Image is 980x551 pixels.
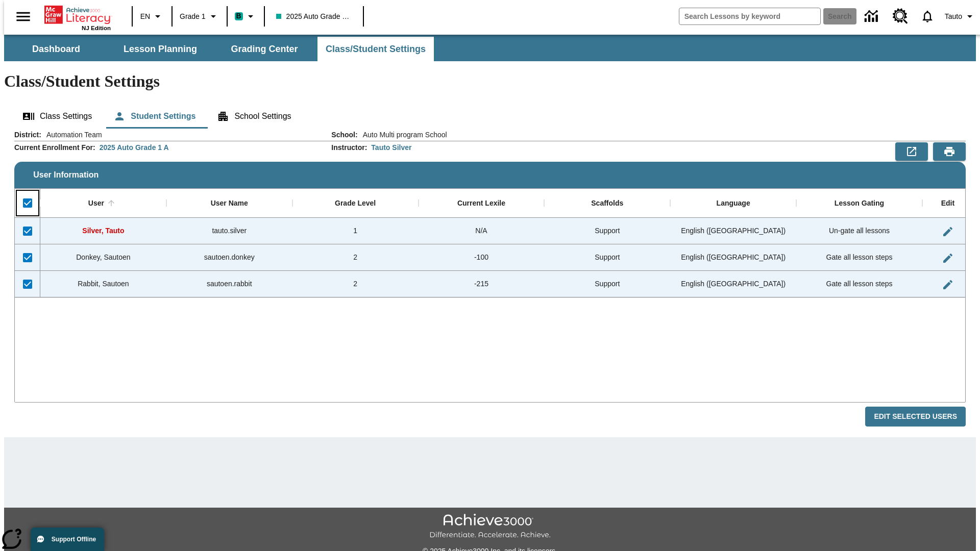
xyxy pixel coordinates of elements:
[796,244,922,271] div: Gate all lesson steps
[44,4,111,31] div: Home
[82,227,124,235] span: Silver, Tauto
[933,142,966,161] button: Print Preview
[887,3,914,30] a: Resource Center, Will open in new tab
[292,218,419,244] div: 1
[331,143,367,152] h2: Instructor :
[231,7,261,26] button: Boost Class color is teal. Change class color
[44,5,111,25] a: Home
[429,514,551,540] img: Achieve3000 Differentiate Accelerate Achieve
[945,11,962,22] span: Tauto
[105,104,204,129] button: Student Settings
[938,274,958,295] button: Edit User
[941,7,980,26] button: Profile/Settings
[78,280,129,288] span: Rabbit, Sautoen
[292,244,419,271] div: 2
[176,7,224,26] button: Grade: Grade 1, Select a grade
[796,218,922,244] div: Un-gate all lessons
[52,536,96,543] span: Support Offline
[591,199,623,208] div: Scaffolds
[180,11,206,22] span: Grade 1
[419,271,545,297] div: -215
[14,104,966,129] div: Class/Student Settings
[292,271,419,297] div: 2
[670,218,796,244] div: English (US)
[276,11,352,22] span: 2025 Auto Grade 1 A
[82,25,111,31] span: NJ Edition
[166,218,292,244] div: tauto.silver
[317,37,434,61] button: Class/Student Settings
[4,35,976,61] div: SubNavbar
[358,130,447,140] span: Auto Multi program School
[211,199,248,208] div: User Name
[544,244,670,271] div: Support
[544,271,670,297] div: Support
[4,72,976,91] h1: Class/Student Settings
[670,244,796,271] div: English (US)
[895,142,928,161] button: Export to CSV
[14,130,966,427] div: User Information
[213,37,315,61] button: Grading Center
[8,2,38,32] button: Open side menu
[938,221,958,242] button: Edit User
[236,10,241,22] span: B
[140,11,150,22] span: EN
[209,104,299,129] button: School Settings
[88,199,104,208] div: User
[796,271,922,297] div: Gate all lesson steps
[941,199,954,208] div: Edit
[914,3,941,30] a: Notifications
[41,130,102,140] span: Automation Team
[109,37,211,61] button: Lesson Planning
[865,407,966,427] button: Edit Selected Users
[419,218,545,244] div: N/A
[859,3,887,31] a: Data Center
[33,170,99,180] span: User Information
[679,8,820,24] input: search field
[14,143,95,152] h2: Current Enrollment For :
[717,199,750,208] div: Language
[5,37,107,61] button: Dashboard
[31,528,104,551] button: Support Offline
[544,218,670,244] div: Support
[166,244,292,271] div: sautoen.donkey
[419,244,545,271] div: -100
[938,248,958,268] button: Edit User
[136,7,168,26] button: Language: EN, Select a language
[14,131,41,139] h2: District :
[166,271,292,297] div: sautoen.rabbit
[371,142,411,153] div: Tauto Silver
[670,271,796,297] div: English (US)
[335,199,376,208] div: Grade Level
[835,199,884,208] div: Lesson Gating
[331,131,357,139] h2: School :
[457,199,505,208] div: Current Lexile
[4,37,435,61] div: SubNavbar
[76,253,130,261] span: Donkey, Sautoen
[100,142,169,153] div: 2025 Auto Grade 1 A
[14,104,100,129] button: Class Settings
